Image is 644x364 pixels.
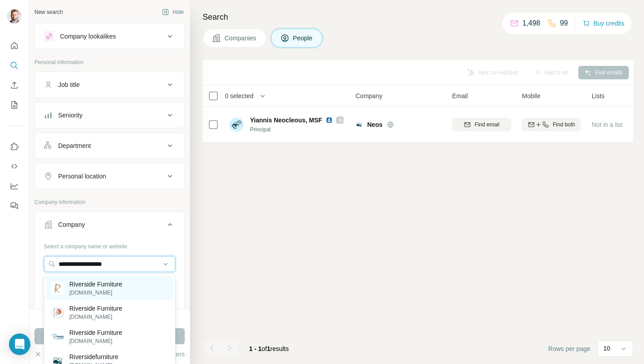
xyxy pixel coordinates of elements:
[548,344,590,353] span: Rows per page
[7,158,21,174] button: Use Surfe API
[69,328,122,337] p: Riverside Furniture
[603,344,610,353] p: 10
[592,91,605,100] span: Lists
[44,239,175,251] div: Select a company name or website
[51,306,64,319] img: Riverside Furniture
[34,198,185,206] p: Company information
[7,38,21,54] button: Quick start
[156,5,190,19] button: Hide
[475,121,499,129] span: Find email
[522,118,581,131] button: Find both
[7,198,21,214] button: Feedback
[553,121,575,129] span: Find both
[229,117,244,132] img: Avatar
[34,350,60,359] button: Clear
[225,91,254,100] span: 0 selected
[583,17,624,30] button: Buy credits
[293,34,314,43] span: People
[7,178,21,194] button: Dashboard
[35,74,184,95] button: Job title
[249,345,289,352] span: results
[34,8,63,16] div: New search
[35,165,184,187] button: Personal location
[69,280,122,289] p: Riverside Furniture
[35,26,184,47] button: Company lookalikes
[452,118,511,131] button: Find email
[356,121,363,128] img: Logo of Neos
[9,334,30,355] div: Open Intercom Messenger
[69,313,122,321] p: [DOMAIN_NAME]
[34,58,185,66] p: Personal information
[58,80,80,89] div: Job title
[326,117,333,124] img: LinkedIn logo
[69,352,119,361] p: Riversidefurniture
[225,34,257,43] span: Companies
[249,345,262,352] span: 1 - 1
[7,77,21,93] button: Enrich CSV
[522,18,540,29] p: 1,498
[58,220,85,229] div: Company
[69,304,122,313] p: Riverside Furniture
[51,334,64,340] img: Riverside Furniture
[69,337,122,345] p: [DOMAIN_NAME]
[58,111,82,120] div: Seniority
[35,214,184,239] button: Company
[592,121,623,128] span: Not in a list
[560,18,568,29] p: 99
[522,91,540,100] span: Mobile
[203,11,633,23] h4: Search
[35,135,184,156] button: Department
[250,117,322,124] span: Yiannis Neocleous, MSF
[69,289,122,297] p: [DOMAIN_NAME]
[250,126,343,134] span: Principal
[267,345,271,352] span: 1
[58,172,106,181] div: Personal location
[60,32,116,41] div: Company lookalikes
[452,91,468,100] span: Email
[367,120,382,129] span: Neos
[356,91,382,100] span: Company
[7,139,21,155] button: Use Surfe on LinkedIn
[7,9,21,23] img: Avatar
[7,97,21,113] button: My lists
[7,57,21,74] button: Search
[58,141,91,150] div: Department
[35,104,184,126] button: Seniority
[51,282,64,295] img: Riverside Furniture
[262,345,267,352] span: of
